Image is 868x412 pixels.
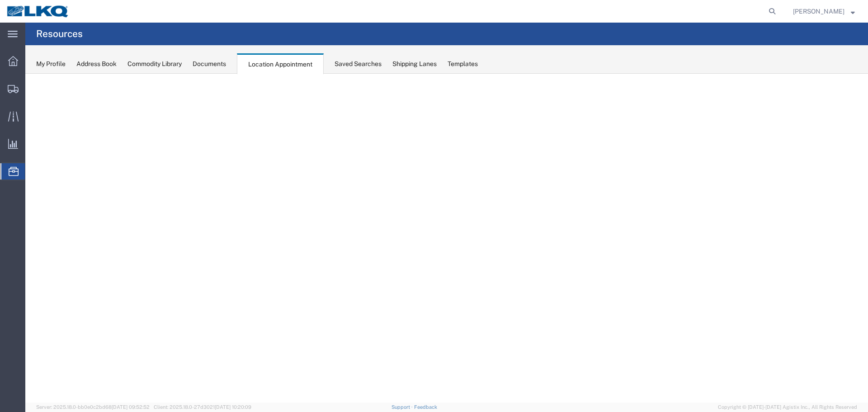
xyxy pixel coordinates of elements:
span: Lea Merryweather [793,6,844,16]
span: [DATE] 10:20:09 [215,404,251,410]
span: [DATE] 09:52:52 [112,404,150,410]
h4: Resources [36,23,83,45]
iframe: FS Legacy Container [25,74,868,403]
a: Feedback [414,404,437,410]
span: Copyright © [DATE]-[DATE] Agistix Inc., All Rights Reserved [718,403,857,411]
div: Templates [448,59,478,69]
button: [PERSON_NAME] [793,6,855,17]
div: Commodity Library [127,59,182,69]
div: My Profile [36,59,66,69]
a: Support [392,404,414,410]
div: Shipping Lanes [392,59,437,69]
span: Server: 2025.18.0-bb0e0c2bd68 [36,404,150,410]
div: Saved Searches [335,59,382,69]
div: Location Appointment [237,53,324,74]
div: Documents [193,59,226,69]
span: Client: 2025.18.0-27d3021 [154,404,251,410]
div: Address Book [76,59,117,69]
img: logo [6,5,70,18]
